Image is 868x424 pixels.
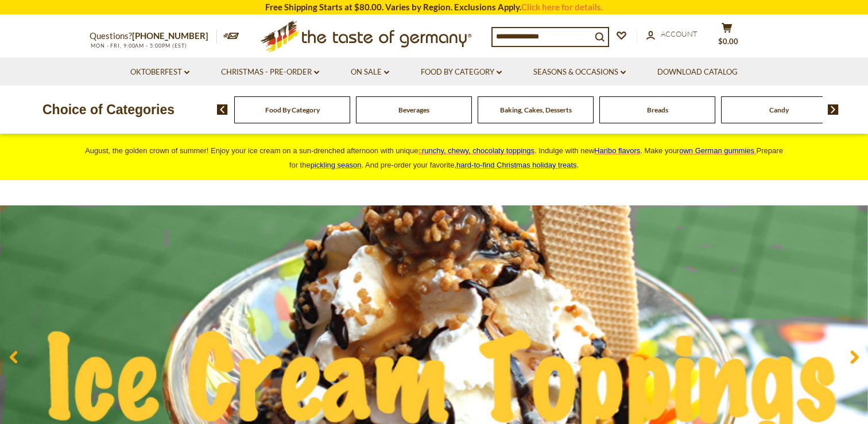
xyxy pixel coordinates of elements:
[85,146,783,169] span: August, the golden crown of summer! Enjoy your ice cream on a sun-drenched afternoon with unique ...
[311,161,362,169] a: pickling season
[500,106,572,114] a: Baking, Cakes, Desserts
[90,42,187,49] span: MON - FRI, 9:00AM - 5:00PM (EST)
[533,66,626,79] a: Seasons & Occasions
[90,29,217,44] p: Questions?
[351,66,389,79] a: On Sale
[418,146,534,155] a: crunchy, chewy, chocolaty toppings
[828,104,839,115] img: next arrow
[647,106,668,114] a: Breads
[657,66,738,79] a: Download Catalog
[718,37,738,46] span: $0.00
[421,66,502,79] a: Food By Category
[217,104,228,115] img: previous arrow
[710,22,744,51] button: $0.00
[456,161,577,169] a: hard-to-find Christmas holiday treats
[456,161,579,169] span: .
[221,66,319,79] a: Christmas - PRE-ORDER
[422,146,534,155] span: runchy, chewy, chocolaty toppings
[132,30,208,41] a: [PHONE_NUMBER]
[661,29,697,38] span: Account
[594,146,640,155] a: Haribo flavors
[130,66,189,79] a: Oktoberfest
[398,106,429,114] a: Beverages
[769,106,789,114] a: Candy
[521,2,603,12] a: Click here for details.
[646,28,697,41] a: Account
[265,106,320,114] a: Food By Category
[679,146,756,155] a: own German gummies.
[679,146,754,155] span: own German gummies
